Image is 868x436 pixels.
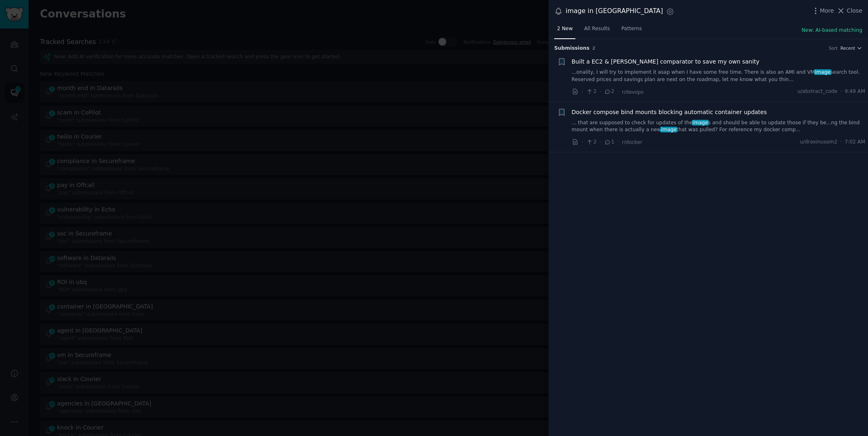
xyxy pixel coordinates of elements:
span: image [660,127,677,132]
span: Submission s [554,45,590,52]
span: Recent [840,45,855,51]
a: Docker compose bind mounts blocking automatic container updates [572,108,767,117]
span: More [820,7,834,15]
span: u/draxinusom2 [800,139,837,146]
span: 2 [586,88,596,95]
a: 2 New [554,22,575,39]
button: More [811,7,834,15]
button: Close [837,7,862,15]
a: ...onality, I will try to implement it asap when I have some free time. There is also an AMI and ... [572,69,866,83]
span: 1 [604,139,614,146]
span: u/abstract_code [798,88,837,95]
span: · [582,88,583,96]
span: · [617,138,619,146]
span: · [582,138,583,146]
span: r/docker [622,139,642,145]
span: 7:02 AM [845,139,865,146]
span: 2 [593,46,595,51]
span: · [599,88,601,96]
span: · [599,138,601,146]
span: Close [847,7,862,15]
a: ... that are supposed to check for updates of theimages and should be able to update those if the... [572,119,866,134]
span: image [692,120,709,126]
span: 2 [586,139,596,146]
span: All Results [584,25,610,33]
button: New: AI-based matching [802,27,862,34]
span: 9:49 AM [845,88,865,95]
div: image in [GEOGRAPHIC_DATA] [566,6,663,16]
span: 2 [604,88,614,95]
div: Sort [829,45,838,51]
span: 2 New [557,25,573,33]
a: All Results [581,22,612,39]
a: Built a EC2 & [PERSON_NAME] comparator to save my own sanity [572,57,760,66]
button: Recent [840,45,862,51]
a: Patterns [619,22,645,39]
span: Patterns [621,25,642,33]
span: · [617,88,619,96]
span: r/devops [622,89,643,95]
span: image [814,69,831,75]
span: · [840,88,842,95]
span: · [840,139,842,146]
